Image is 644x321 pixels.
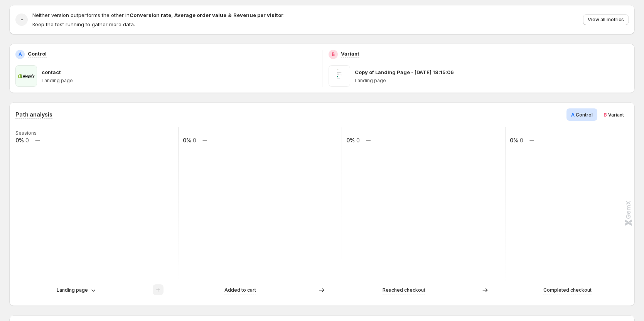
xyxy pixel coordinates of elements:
strong: Average order value [174,12,226,18]
span: A [571,112,575,118]
h3: Path analysis [15,111,52,118]
h2: - [20,16,23,24]
strong: Revenue per visitor [233,12,283,18]
text: Sessions [15,130,37,136]
strong: , [171,12,173,18]
strong: Conversion rate [130,12,171,18]
text: 0% [346,137,355,144]
text: 0 [193,137,196,144]
span: Control [576,112,593,118]
p: Landing page [57,286,88,294]
p: Variant [341,50,359,57]
strong: & [228,12,232,18]
p: Reached checkout [383,286,425,294]
text: 0 [356,137,360,144]
p: Landing page [355,78,629,84]
text: 0% [183,137,191,144]
p: Copy of Landing Page - [DATE] 18:15:06 [355,68,454,76]
img: contact [15,65,37,87]
p: contact [42,68,61,76]
p: Landing page [42,78,316,84]
text: 0 [25,137,29,144]
p: Added to cart [224,286,256,294]
text: 0% [510,137,518,144]
span: View all metrics [588,17,624,23]
span: Keep the test running to gather more data. [32,21,135,27]
text: 0 [520,137,523,144]
text: 0% [15,137,24,144]
h2: A [19,51,22,57]
span: B [604,112,607,118]
span: Neither version outperforms the other in . [32,12,285,18]
p: Completed checkout [543,286,592,294]
p: Control [28,50,47,57]
span: Variant [608,112,624,118]
img: Copy of Landing Page - Sep 5, 18:15:06 [329,65,350,87]
button: View all metrics [583,14,629,25]
h2: B [332,51,335,57]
